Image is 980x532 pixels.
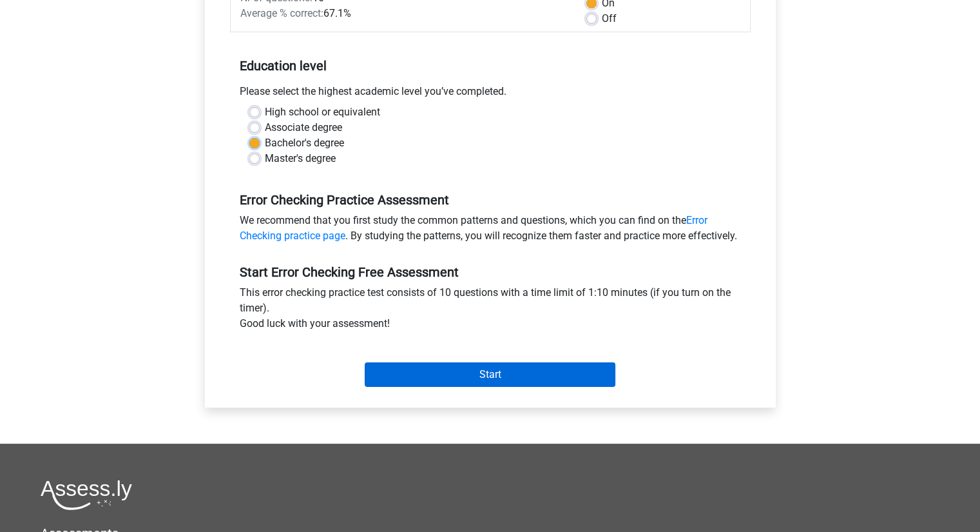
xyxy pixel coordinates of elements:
div: 67.1% [231,6,577,21]
div: Please select the highest academic level you’ve completed. [230,84,751,104]
div: We recommend that you first study the common patterns and questions, which you can find on the . ... [230,213,751,249]
label: Bachelor's degree [265,135,344,151]
a: Error Checking practice page [240,214,707,242]
label: Master's degree [265,151,336,166]
h5: Start Error Checking Free Assessment [240,264,741,280]
h5: Error Checking Practice Assessment [240,192,741,208]
span: Average % correct: [240,7,323,19]
div: This error checking practice test consists of 10 questions with a time limit of 1:10 minutes (if ... [230,285,751,337]
input: Start [365,362,615,387]
h5: Education level [240,53,741,79]
img: Assessly logo [41,480,132,510]
label: High school or equivalent [265,104,380,120]
label: Associate degree [265,120,342,135]
label: Off [602,11,617,26]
